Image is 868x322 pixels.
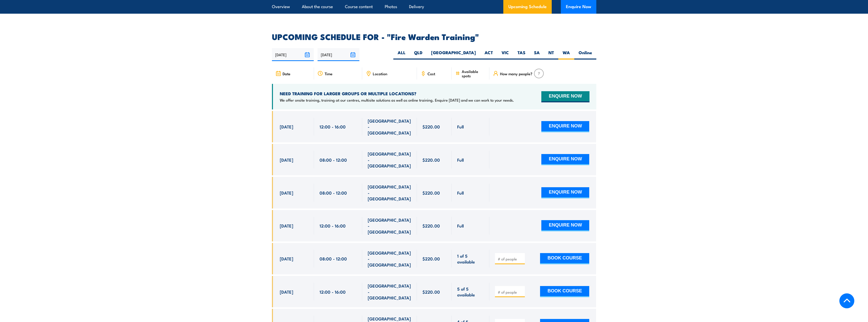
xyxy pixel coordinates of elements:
[393,50,410,60] label: ALL
[368,184,411,201] span: [GEOGRAPHIC_DATA] - [GEOGRAPHIC_DATA]
[427,50,480,60] label: [GEOGRAPHIC_DATA]
[541,154,589,165] button: ENQUIRE NOW
[320,157,347,163] span: 08:00 - 12:00
[320,289,346,295] span: 12:00 - 16:00
[498,256,523,261] input: # of people
[541,91,589,102] button: ENQUIRE NOW
[280,98,514,103] p: We offer onsite training, training at our centres, multisite solutions as well as online training...
[457,157,464,163] span: Full
[540,253,589,264] button: BOOK COURSE
[462,69,486,78] span: Available spots
[280,124,293,129] span: [DATE]
[457,286,484,298] span: 5 of 5 available
[558,50,574,60] label: WA
[541,187,589,198] button: ENQUIRE NOW
[457,124,464,129] span: Full
[280,190,293,196] span: [DATE]
[272,48,314,61] input: From date
[530,50,544,60] label: SA
[280,223,293,229] span: [DATE]
[280,289,293,295] span: [DATE]
[373,71,387,76] span: Location
[320,124,346,129] span: 12:00 - 16:00
[368,250,411,268] span: [GEOGRAPHIC_DATA] - [GEOGRAPHIC_DATA]
[541,121,589,132] button: ENQUIRE NOW
[574,50,596,60] label: Online
[422,124,440,129] span: $220.00
[497,50,513,60] label: VIC
[368,217,411,235] span: [GEOGRAPHIC_DATA] - [GEOGRAPHIC_DATA]
[422,256,440,261] span: $220.00
[368,151,411,168] span: [GEOGRAPHIC_DATA] - [GEOGRAPHIC_DATA]
[428,71,435,76] span: Cost
[368,283,411,300] span: [GEOGRAPHIC_DATA] - [GEOGRAPHIC_DATA]
[320,256,347,261] span: 08:00 - 12:00
[283,71,290,76] span: Date
[457,190,464,196] span: Full
[272,33,596,40] h2: UPCOMING SCHEDULE FOR - "Fire Warden Training"
[422,190,440,196] span: $220.00
[320,190,347,196] span: 08:00 - 12:00
[480,50,497,60] label: ACT
[500,71,532,76] span: How many people?
[513,50,530,60] label: TAS
[541,220,589,231] button: ENQUIRE NOW
[280,157,293,163] span: [DATE]
[422,157,440,163] span: $220.00
[280,256,293,261] span: [DATE]
[320,223,346,229] span: 12:00 - 16:00
[457,223,464,229] span: Full
[368,118,411,136] span: [GEOGRAPHIC_DATA] - [GEOGRAPHIC_DATA]
[410,50,427,60] label: QLD
[422,289,440,295] span: $220.00
[318,48,359,61] input: To date
[280,91,514,96] h4: NEED TRAINING FOR LARGER GROUPS OR MULTIPLE LOCATIONS?
[325,71,333,76] span: Time
[540,286,589,297] button: BOOK COURSE
[498,290,523,295] input: # of people
[422,223,440,229] span: $220.00
[544,50,558,60] label: NT
[457,253,484,265] span: 1 of 5 available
